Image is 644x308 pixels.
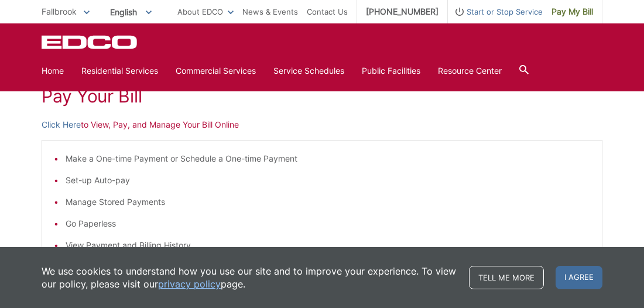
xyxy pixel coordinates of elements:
[42,85,602,107] h1: Pay Your Bill
[42,6,77,16] span: Fallbrook
[81,64,158,77] a: Residential Services
[66,217,590,230] li: Go Paperless
[273,64,344,77] a: Service Schedules
[66,239,590,252] li: View Payment and Billing History
[362,64,420,77] a: Public Facilities
[307,5,348,18] a: Contact Us
[242,5,298,18] a: News & Events
[551,5,593,18] span: Pay My Bill
[42,118,602,131] p: to View, Pay, and Manage Your Bill Online
[176,64,256,77] a: Commercial Services
[66,196,590,208] li: Manage Stored Payments
[66,174,590,187] li: Set-up Auto-pay
[42,265,457,290] p: We use cookies to understand how you use our site and to improve your experience. To view our pol...
[101,2,160,22] span: English
[66,152,590,165] li: Make a One-time Payment or Schedule a One-time Payment
[438,64,502,77] a: Resource Center
[469,266,544,289] a: Tell me more
[158,278,221,290] a: privacy policy
[556,266,602,289] span: I agree
[42,118,81,131] a: Click Here
[42,64,64,77] a: Home
[177,5,234,18] a: About EDCO
[42,35,139,49] a: EDCD logo. Return to the homepage.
